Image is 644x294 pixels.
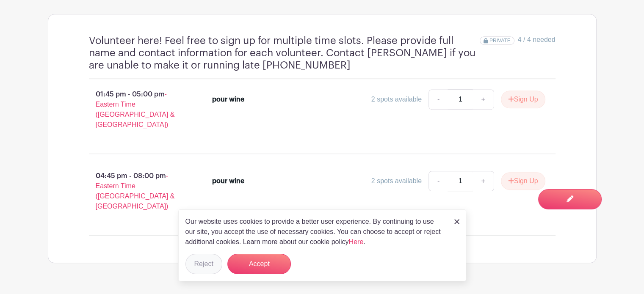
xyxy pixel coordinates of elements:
[227,254,291,274] button: Accept
[371,176,422,186] div: 2 spots available
[489,38,511,44] span: PRIVATE
[75,86,199,133] p: 01:45 pm - 05:00 pm
[89,35,480,71] h4: Volunteer here! Feel free to sign up for multiple time slots. Please provide full name and contac...
[428,89,448,110] a: -
[212,176,244,186] div: pour wine
[185,254,222,274] button: Reject
[96,172,175,210] span: - Eastern Time ([GEOGRAPHIC_DATA] & [GEOGRAPHIC_DATA])
[518,35,556,45] span: 4 / 4 needed
[454,219,459,224] img: close_button-5f87c8562297e5c2d7936805f587ecaba9071eb48480494691a3f1689db116b3.svg
[371,94,422,104] div: 2 spots available
[212,94,244,104] div: pour wine
[75,168,199,215] p: 04:45 pm - 08:00 pm
[501,172,545,190] button: Sign Up
[473,89,494,110] a: +
[501,91,545,108] button: Sign Up
[428,171,448,191] a: -
[349,238,364,245] a: Here
[185,217,445,247] p: Our website uses cookies to provide a better user experience. By continuing to use our site, you ...
[473,171,494,191] a: +
[96,91,175,128] span: - Eastern Time ([GEOGRAPHIC_DATA] & [GEOGRAPHIC_DATA])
